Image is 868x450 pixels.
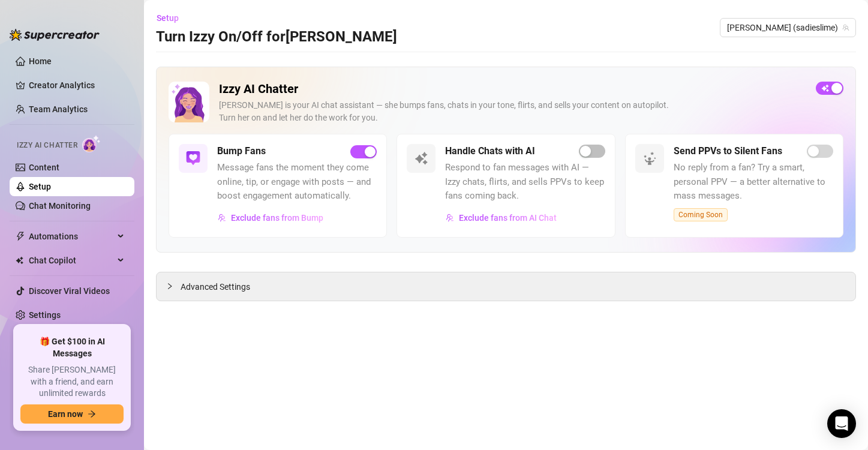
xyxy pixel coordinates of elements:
div: [PERSON_NAME] is your AI chat assistant — she bumps fans, chats in your tone, flirts, and sells y... [219,99,806,124]
span: Setup [157,13,179,23]
a: Team Analytics [29,104,88,114]
h5: Send PPVs to Silent Fans [674,144,782,158]
span: Sadie (sadieslime) [727,19,849,37]
h5: Handle Chats with AI [445,144,535,158]
span: Chat Copilot [29,251,114,270]
span: Automations [29,227,114,246]
a: Content [29,163,59,172]
span: Share [PERSON_NAME] with a friend, and earn unlimited rewards [20,364,124,400]
span: Exclude fans from AI Chat [459,213,557,223]
img: svg%3e [414,151,428,166]
div: Open Intercom Messenger [827,409,856,438]
img: svg%3e [218,214,226,222]
a: Setup [29,182,51,191]
h5: Bump Fans [217,144,266,158]
img: AI Chatter [82,135,101,152]
button: Earn nowarrow-right [20,404,124,424]
span: Izzy AI Chatter [17,140,77,151]
img: Izzy AI Chatter [169,82,209,122]
a: Discover Viral Videos [29,286,110,296]
div: collapsed [166,280,181,293]
h2: Izzy AI Chatter [219,82,806,97]
span: Coming Soon [674,208,728,221]
img: logo-BBDzfeDw.svg [10,29,100,41]
img: svg%3e [186,151,200,166]
a: Home [29,56,52,66]
span: No reply from a fan? Try a smart, personal PPV — a better alternative to mass messages. [674,161,833,203]
button: Setup [156,8,188,28]
span: collapsed [166,283,173,290]
img: svg%3e [642,151,657,166]
span: team [842,24,849,31]
a: Settings [29,310,61,320]
span: Message fans the moment they come online, tip, or engage with posts — and boost engagement automa... [217,161,377,203]
span: arrow-right [88,410,96,418]
a: Creator Analytics [29,76,125,95]
a: Chat Monitoring [29,201,91,211]
span: Earn now [48,409,83,419]
span: Exclude fans from Bump [231,213,323,223]
h3: Turn Izzy On/Off for [PERSON_NAME] [156,28,397,47]
img: svg%3e [446,214,454,222]
button: Exclude fans from Bump [217,208,324,227]
span: 🎁 Get $100 in AI Messages [20,336,124,359]
span: Respond to fan messages with AI — Izzy chats, flirts, and sells PPVs to keep fans coming back. [445,161,605,203]
span: thunderbolt [16,232,25,241]
img: Chat Copilot [16,256,23,265]
button: Exclude fans from AI Chat [445,208,557,227]
span: Advanced Settings [181,280,250,293]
